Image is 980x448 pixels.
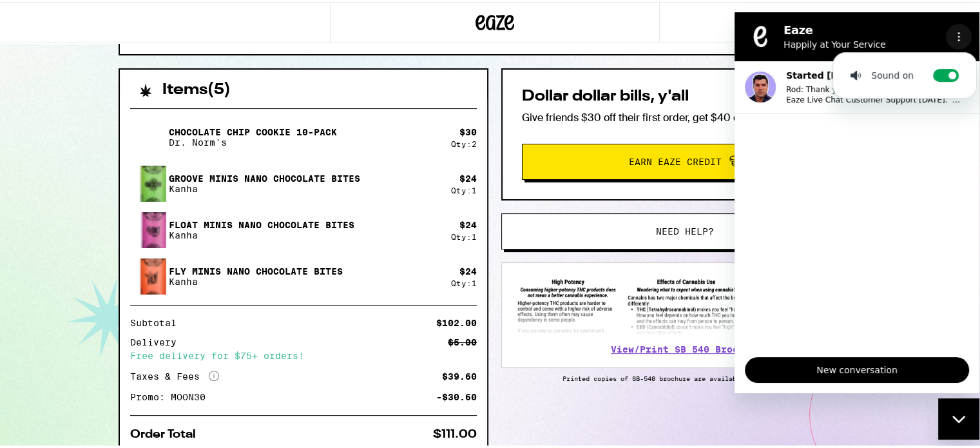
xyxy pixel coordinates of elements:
p: Printed copies of SB-540 brochure are available with your driver [501,373,871,380]
span: Need help? [656,225,714,234]
img: Float Minis Nano Chocolate Bites [130,184,166,272]
div: Qty: 1 [451,184,477,193]
h2: Items ( 5 ) [162,81,231,96]
a: View/Print SB 540 Brochure [611,342,762,353]
div: $111.00 [433,427,477,438]
p: Fly Minis Nano Chocolate Bites [169,264,343,275]
p: Kanha [169,182,360,192]
div: -$30.60 [436,391,477,400]
div: Qty: 2 [451,138,477,146]
div: Qty: 1 [451,277,477,286]
div: Order Total [130,427,205,438]
img: SB 540 Brochure preview [515,274,858,334]
h2: Dollar dollar bills, y'all [522,87,850,102]
div: Free delivery for $75+ orders! [130,349,477,358]
div: Delivery [130,336,186,345]
img: Chocolate Chip Cookie 10-Pack [130,117,166,153]
div: $ 24 [459,218,477,228]
div: Subtotal [130,317,186,326]
span: Earn Eaze Credit [629,155,722,164]
div: $102.00 [436,317,477,326]
div: $ 24 [459,264,477,275]
div: $39.60 [442,370,477,379]
div: Promo: MOON30 [130,391,215,400]
div: $5.00 [448,336,477,345]
div: Taxes & Fees [130,369,219,380]
img: Groove Minis Nano Chocolate Bites [130,136,166,228]
p: Groove Minis Nano Chocolate Bites [169,171,360,182]
iframe: Button to launch messaging window, conversation in progress [938,396,979,438]
img: Fly Minis Nano Chocolate Bites [130,226,166,322]
div: $ 24 [459,171,477,182]
p: Kanha [169,228,354,239]
p: Kanha [169,275,343,285]
iframe: Messaging window [735,10,979,391]
button: Earn Eaze Credit [522,142,850,178]
p: Give friends $30 off their first order, get $40 credit for yourself! [522,109,850,122]
button: Need help? [501,211,869,248]
p: Dr. Norm's [169,135,337,146]
div: Qty: 1 [451,231,477,239]
p: Chocolate Chip Cookie 10-Pack [169,125,337,135]
div: $ 30 [459,125,477,135]
p: Float Minis Nano Chocolate Bites [169,218,354,228]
